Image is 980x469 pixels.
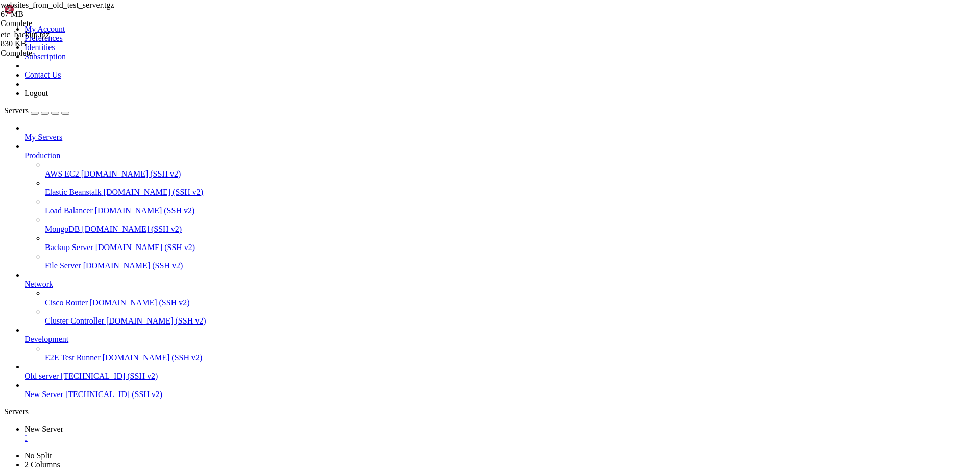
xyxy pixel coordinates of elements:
[1,1,114,9] span: websites_from_old_test_server.tgz
[1,39,103,48] div: 830 KB
[1,48,103,58] div: Complete
[1,30,103,48] span: etc_backup.tgz
[1,10,103,19] div: 67 MB
[1,1,114,19] span: websites_from_old_test_server.tgz
[1,19,103,28] div: Complete
[1,30,50,39] span: etc_backup.tgz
